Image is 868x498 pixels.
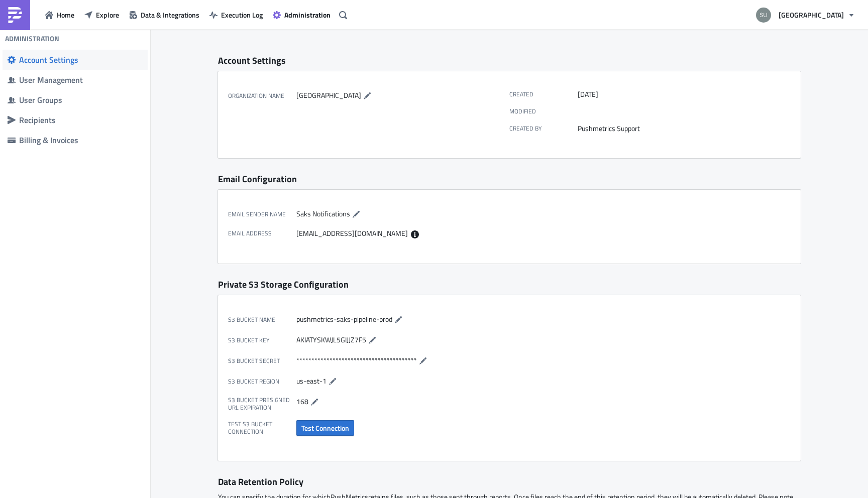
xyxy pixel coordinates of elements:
span: Explore [96,10,119,20]
span: us-east-1 [296,375,327,386]
div: Data Retention Policy [218,476,801,487]
label: Test S3 Bucket Connection [228,420,296,436]
span: Data & Integrations [141,10,199,20]
div: Billing & Invoices [19,135,143,145]
label: S3 Bucket Name [228,314,296,326]
button: [GEOGRAPHIC_DATA] [750,4,860,26]
span: [GEOGRAPHIC_DATA] [296,90,361,100]
span: Home [57,10,74,20]
span: [GEOGRAPHIC_DATA] [779,10,844,20]
label: Created by [509,124,578,133]
span: Saks Notifications [296,208,350,218]
button: Administration [268,7,336,23]
button: Explore [79,7,124,23]
div: Private S3 Storage Configuration [218,279,801,290]
div: Pushmetrics Support [578,124,786,133]
h4: Administration [5,34,59,43]
span: AKIATYSKWJL5GIJJZ7F5 [296,334,366,344]
div: Email Configuration [218,173,801,185]
button: Data & Integrations [124,7,204,23]
label: Email Sender Name [228,208,296,220]
span: Administration [284,10,331,20]
label: Email Address [228,229,296,238]
label: S3 Bucket Presigned URL expiration [228,396,296,412]
div: User Groups [19,95,143,105]
label: Created [509,90,578,99]
label: S3 Bucket Region [228,376,296,388]
button: Test Connection [296,420,354,436]
button: Execution Log [204,7,268,23]
div: Account Settings [218,55,801,66]
img: Avatar [755,7,772,24]
div: User Management [19,75,143,85]
span: Test Connection [301,423,349,433]
div: Account Settings [19,55,143,65]
label: Modified [509,107,578,115]
div: [EMAIL_ADDRESS][DOMAIN_NAME] [296,229,504,238]
div: Recipients [19,115,143,125]
span: 168 [296,396,308,406]
img: PushMetrics [7,7,23,23]
span: Execution Log [221,10,263,20]
time: 2025-07-29T14:32:24Z [578,90,598,99]
button: Home [40,7,79,23]
label: S3 Bucket Key [228,334,296,346]
span: pushmetrics-saks-pipeline-prod [296,313,392,324]
label: S3 Bucket Secret [228,355,296,367]
label: Organization Name [228,90,296,102]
